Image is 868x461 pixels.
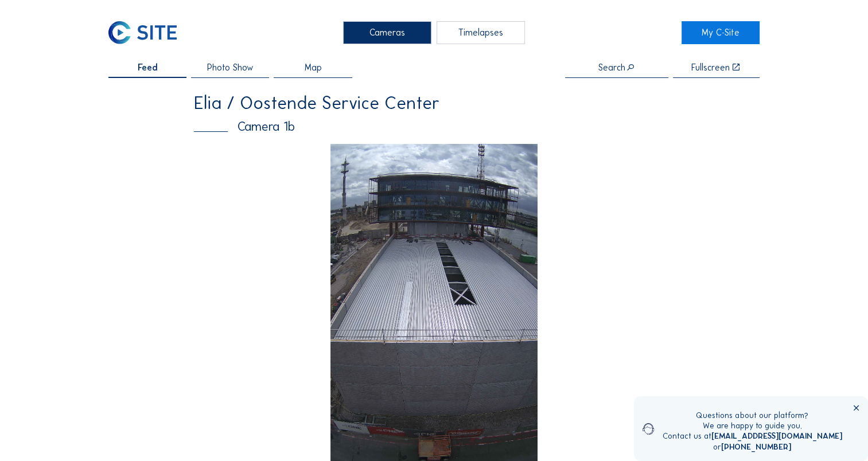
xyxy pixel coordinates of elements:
div: Timelapses [437,21,525,44]
span: Feed [138,63,158,72]
div: We are happy to guide you. [663,421,842,431]
div: Questions about our platform? [663,411,842,421]
span: Map [305,63,322,72]
img: operator [643,411,654,447]
span: Photo Show [207,63,254,72]
a: C-SITE Logo [108,21,186,44]
a: [EMAIL_ADDRESS][DOMAIN_NAME] [711,431,842,441]
a: [PHONE_NUMBER] [721,442,791,452]
img: C-SITE Logo [108,21,177,44]
div: or [663,442,842,452]
a: My C-Site [682,21,760,44]
div: Cameras [343,21,431,44]
div: Fullscreen [691,63,730,72]
div: Elia / Oostende Service Center [194,94,674,112]
div: Camera 1b [194,120,674,133]
div: Contact us at [663,431,842,442]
